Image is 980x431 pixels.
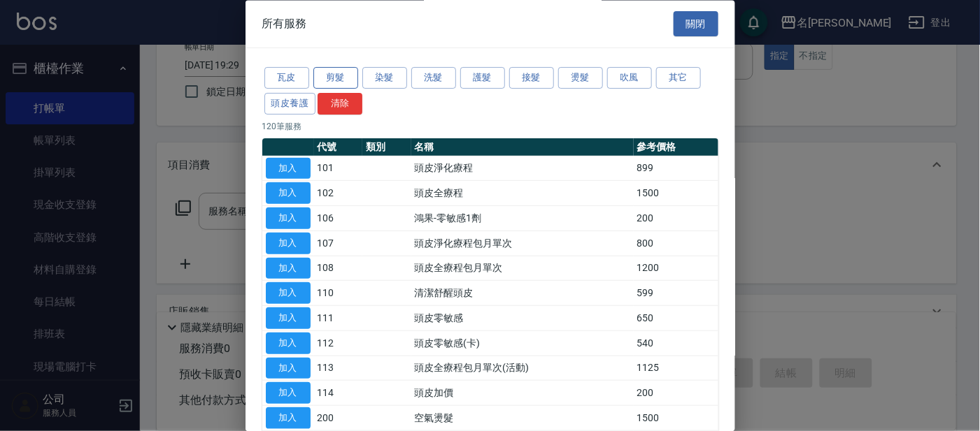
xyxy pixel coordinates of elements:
button: 加入 [266,233,311,254]
td: 頭皮加價 [411,381,634,406]
button: 加入 [266,283,311,305]
td: 899 [634,156,718,182]
button: 剪髮 [313,68,358,89]
td: 650 [634,306,718,331]
td: 200 [314,406,363,431]
td: 111 [314,306,363,331]
button: 加入 [266,258,311,279]
td: 鴻果-零敏感1劑 [411,206,634,231]
td: 1200 [634,256,718,282]
td: 110 [314,281,363,306]
button: 染髮 [362,68,407,89]
button: 關閉 [674,11,718,37]
td: 頭皮全療程包月單次(活動) [411,356,634,381]
td: 空氣燙髮 [411,406,634,431]
td: 800 [634,231,718,256]
td: 108 [314,256,363,282]
button: 吹風 [607,68,652,89]
button: 護髮 [460,68,505,89]
button: 燙髮 [558,68,603,89]
td: 頭皮淨化療程 [411,156,634,182]
td: 102 [314,181,363,206]
button: 接髮 [509,68,554,89]
button: 頭皮養護 [264,93,316,115]
td: 106 [314,206,363,231]
button: 瓦皮 [264,68,309,89]
span: 所有服務 [262,17,307,31]
td: 1125 [634,356,718,381]
td: 頭皮零敏感(卡) [411,331,634,356]
td: 1500 [634,181,718,206]
button: 加入 [266,158,311,180]
button: 清除 [318,93,362,115]
td: 清潔舒醒頭皮 [411,281,634,306]
td: 頭皮零敏感 [411,306,634,331]
td: 101 [314,156,363,182]
button: 加入 [266,208,311,230]
td: 頭皮全療程包月單次 [411,256,634,282]
td: 113 [314,356,363,381]
td: 頭皮全療程 [411,181,634,206]
button: 加入 [266,333,311,354]
td: 599 [634,281,718,306]
th: 參考價格 [634,138,718,156]
button: 加入 [266,383,311,404]
td: 頭皮淨化療程包月單次 [411,231,634,256]
button: 加入 [266,408,311,430]
th: 代號 [314,138,363,156]
td: 107 [314,231,363,256]
button: 加入 [266,183,311,205]
button: 洗髮 [411,68,456,89]
td: 540 [634,331,718,356]
td: 200 [634,206,718,231]
p: 120 筆服務 [262,120,718,133]
button: 加入 [266,308,311,330]
th: 名稱 [411,138,634,156]
button: 加入 [266,358,311,379]
td: 112 [314,331,363,356]
button: 其它 [656,68,701,89]
td: 1500 [634,406,718,431]
td: 114 [314,381,363,406]
td: 200 [634,381,718,406]
th: 類別 [362,138,411,156]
